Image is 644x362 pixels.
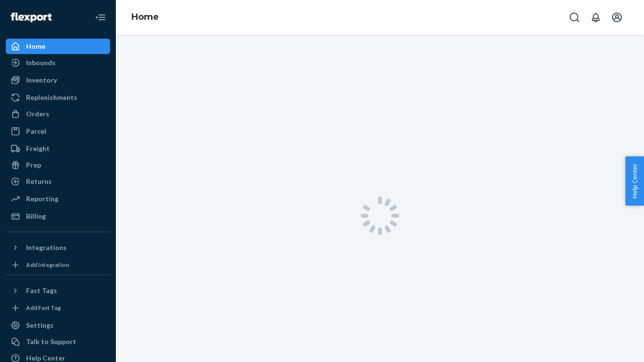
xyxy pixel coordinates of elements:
div: Inbounds [26,58,56,68]
a: Prep [6,157,110,173]
div: Talk to Support [26,337,76,347]
button: Open notifications [586,8,605,27]
div: Fast Tags [26,286,57,295]
button: Close Navigation [91,8,110,27]
a: Inventory [6,72,110,88]
ol: breadcrumbs [124,3,167,31]
a: Add Integration [6,259,110,271]
button: Open Search Box [565,8,584,27]
button: Fast Tags [6,283,110,298]
div: Freight [26,144,50,153]
div: Replenishments [26,93,77,102]
a: Reporting [6,191,110,207]
div: Add Fast Tag [26,304,61,312]
div: Add Integration [26,261,69,269]
div: Reporting [26,194,58,204]
a: Parcel [6,124,110,139]
a: Billing [6,209,110,224]
div: Settings [26,320,54,330]
button: Open account menu [607,8,627,27]
div: Returns [26,177,52,186]
a: Inbounds [6,55,110,70]
a: Home [6,39,110,54]
button: Integrations [6,240,110,255]
a: Freight [6,141,110,156]
div: Prep [26,160,41,170]
a: Returns [6,174,110,189]
button: Help Center [625,156,644,206]
a: Replenishments [6,90,110,105]
div: Home [26,42,45,51]
a: Settings [6,318,110,333]
img: Flexport logo [11,13,52,22]
a: Orders [6,106,110,122]
div: Parcel [26,126,46,136]
div: Orders [26,109,49,119]
div: Inventory [26,75,57,85]
button: Talk to Support [6,334,110,349]
div: Integrations [26,243,67,252]
div: Billing [26,211,46,221]
a: Home [131,12,159,22]
a: Add Fast Tag [6,302,110,314]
